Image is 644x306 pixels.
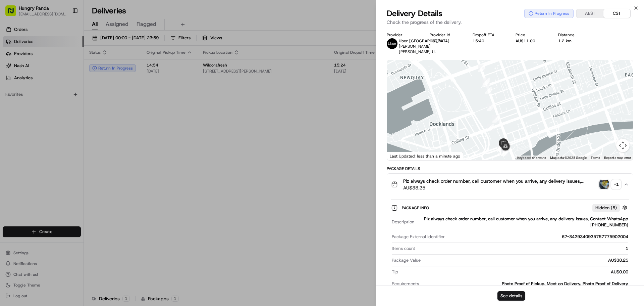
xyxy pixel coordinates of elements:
[473,32,505,38] div: Dropoff ETA
[599,180,621,189] button: photo_proof_of_pickup image+1
[47,166,81,172] a: Powered byPylon
[392,219,414,225] span: Description
[59,122,72,128] span: 8月7日
[430,32,462,38] div: Provider Id
[7,27,122,38] p: Welcome 👋
[604,156,631,160] a: Report a map error
[54,147,110,160] a: 💻API Documentation
[399,38,449,44] span: Uber [GEOGRAPHIC_DATA]
[592,204,629,212] button: Hidden (5)
[492,115,500,123] div: 3
[114,66,122,74] button: Start new chat
[591,156,600,160] a: Terms
[17,43,111,50] input: Clear
[611,180,621,189] div: + 1
[483,78,490,85] div: 6
[392,246,415,252] span: Items count
[14,64,26,76] img: 1727276513143-84d647e1-66c0-4f92-a045-3c9f9f5dfd92
[417,216,628,228] div: Plz always check order number, call customer when you arrive, any delivery issues, Contact WhatsA...
[482,80,489,87] div: 5
[387,152,463,160] div: Last Updated: less than a minute ago
[387,174,633,195] button: Plz always check order number, call customer when you arrive, any delivery issues, Contact WhatsA...
[22,104,24,110] span: •
[392,257,421,263] span: Package Value
[430,38,443,44] button: 68771
[487,124,494,131] div: 4
[516,38,548,44] div: AU$11.00
[7,87,43,93] div: Past conversations
[13,123,19,128] img: 1736555255976-a54dd68f-1ca7-489b-9aae-adbdc363a1c4
[402,205,430,211] span: Package Info
[558,32,590,38] div: Distance
[63,150,108,157] span: API Documentation
[418,246,628,252] div: 1
[595,205,617,211] span: Hidden ( 5 )
[392,234,445,240] span: Package External Identifier
[26,104,42,110] span: 8月15日
[57,151,62,156] div: 💻
[423,257,628,263] div: AU$38.25
[603,9,630,18] button: CST
[13,150,51,157] span: Knowledge Base
[478,64,485,72] div: 7
[558,38,590,44] div: 1.2 km
[387,166,633,171] div: Package Details
[104,86,122,94] button: See all
[30,64,110,71] div: Start new chat
[67,167,81,172] span: Pylon
[550,156,587,160] span: Map data ©2025 Google
[21,122,54,128] span: [PERSON_NAME]
[387,195,633,299] div: Plz always check order number, call customer when you arrive, any delivery issues, Contact WhatsA...
[7,64,19,76] img: 1736555255976-a54dd68f-1ca7-489b-9aae-adbdc363a1c4
[30,71,92,76] div: We're available if you need us!
[517,156,546,160] button: Keyboard shortcuts
[7,151,12,156] div: 📗
[616,139,630,152] button: Map camera controls
[524,9,574,18] button: Return In Progress
[389,151,411,160] a: Open this area in Google Maps (opens a new window)
[387,38,397,49] img: uber-new-logo.jpeg
[497,291,525,301] button: See details
[401,269,628,275] div: AU$0.00
[422,281,628,287] div: Photo Proof of Pickup, Meet on Delivery, Photo Proof of Delivery
[387,32,419,38] div: Provider
[516,32,548,38] div: Price
[487,103,494,111] div: 2
[577,9,603,18] button: AEST
[387,19,633,26] p: Check the progress of the delivery.
[599,180,609,189] img: photo_proof_of_pickup image
[387,8,442,19] span: Delivery Details
[497,143,504,150] div: 12
[485,87,492,94] div: 1
[403,178,597,184] span: Plz always check order number, call customer when you arrive, any delivery issues, Contact WhatsA...
[399,44,436,54] span: [PERSON_NAME] [PERSON_NAME] U.
[447,234,628,240] div: 67-3429340935757775902004
[403,184,597,191] span: AU$38.25
[392,269,398,275] span: Tip
[473,38,505,44] div: 15:40
[7,116,17,127] img: Asif Zaman Khan
[4,147,54,160] a: 📗Knowledge Base
[389,151,411,160] img: Google
[56,122,58,128] span: •
[7,7,20,20] img: Nash
[392,281,419,287] span: Requirements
